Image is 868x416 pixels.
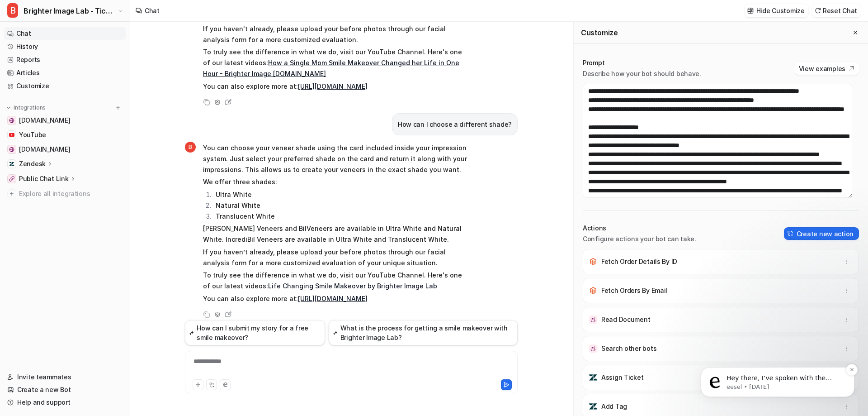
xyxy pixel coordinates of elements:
[4,383,126,396] a: Create a new Bot
[4,40,126,53] a: History
[185,320,325,345] button: How can I submit my story for a free smile makeover?
[19,174,69,183] p: Public Chat Link
[4,396,126,409] a: Help and support
[745,4,808,17] button: Hide Customize
[601,315,650,324] p: Read Document
[203,177,467,187] p: We offer three shades:
[20,65,35,80] img: Profile image for eesel
[687,310,868,411] iframe: Intercom notifications message
[203,24,467,45] p: If you haven't already, please upload your before photos through our facial analysis form for a m...
[850,27,861,38] button: Close flyout
[583,69,701,78] p: Describe how your bot should behave.
[39,73,156,81] p: Message from eesel, sent 3d ago
[213,200,467,211] li: Natural White
[329,320,518,345] button: What is the process for getting a smile makeover with Brighter Image Lab?
[589,344,598,353] img: Search other bots icon
[24,5,115,17] span: Brighter Image Lab - Ticket System
[601,402,627,411] p: Add Tag
[7,3,18,18] span: B
[788,230,794,237] img: create-action-icon.svg
[203,59,459,77] a: How a Single Mom Smile Makeover Changed her Life in One Hour - Brighter Image [DOMAIN_NAME]
[398,119,512,130] p: How can I choose a different shade?
[589,315,598,324] img: Read Document icon
[589,286,598,295] img: Fetch Orders By Email icon
[589,373,598,382] img: Assign Ticket icon
[4,371,126,383] a: Invite teammates
[4,187,126,200] a: Explore all integrations
[601,373,643,382] p: Assign Ticket
[213,189,467,200] li: Ultra White
[4,129,126,141] a: YouTubeYouTube
[213,211,467,222] li: Translucent White
[19,145,70,154] span: [DOMAIN_NAME]
[9,176,14,182] img: Public Chat Link
[203,143,467,175] p: You can choose your veneer shade using the card included inside your impression system. Just sele...
[203,270,467,292] p: To truly see the difference in what we do, visit our YouTube Channel. Here's one of our latest vi...
[203,223,467,245] p: [PERSON_NAME] Veneers and BilVeneers are available in Ultra White and Natural White. IncrediBil V...
[19,130,46,139] span: YouTube
[298,82,368,90] a: [URL][DOMAIN_NAME]
[589,257,598,266] img: Fetch Order Details By ID icon
[4,67,126,79] a: Articles
[14,57,167,87] div: message notification from eesel, 3d ago. Hey there, I’ve spoken with the team, and based on our d...
[145,6,160,15] div: Chat
[9,118,14,123] img: brighterimagelab.com
[19,116,70,125] span: [DOMAIN_NAME]
[794,62,859,75] button: View examples
[203,47,467,79] p: To truly see the difference in what we do, visit our YouTube Channel. Here's one of our latest vi...
[784,227,859,240] button: Create new action
[815,7,821,14] img: reset
[4,27,126,40] a: Chat
[4,80,126,92] a: Customize
[756,6,805,15] p: Hide Customize
[7,189,16,198] img: explore all integrations
[5,105,12,111] img: expand menu
[4,114,126,127] a: brighterimagelab.com[DOMAIN_NAME]
[601,286,667,295] p: Fetch Orders By Email
[185,142,196,153] span: B
[747,7,754,14] img: customize
[4,143,126,156] a: shop.brighterimagelab.com[DOMAIN_NAME]
[19,186,123,201] span: Explore all integrations
[203,81,467,92] p: You can also explore more at:
[9,161,14,167] img: Zendesk
[203,247,467,268] p: If you haven’t already, please upload your before photos through our facial analysis form for a m...
[812,4,861,17] button: Reset Chat
[14,104,46,111] p: Integrations
[39,64,156,73] p: Hey there, I’ve spoken with the team, and based on our discussions about your interaction usage, ...
[298,295,368,302] a: [URL][DOMAIN_NAME]
[581,28,618,37] h2: Customize
[583,224,696,233] p: Actions
[203,293,467,304] p: You can also explore more at:
[4,53,126,66] a: Reports
[268,282,437,290] a: Life Changing Smile Makeover by Brighter Image Lab
[583,234,696,244] p: Configure actions your bot can take.
[159,54,170,66] button: Dismiss notification
[601,257,677,266] p: Fetch Order Details By ID
[589,402,598,411] img: Add Tag icon
[583,58,701,67] p: Prompt
[9,147,14,152] img: shop.brighterimagelab.com
[9,132,14,138] img: YouTube
[19,159,46,168] p: Zendesk
[115,105,121,111] img: menu_add.svg
[601,344,656,353] p: Search other bots
[4,103,48,112] button: Integrations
